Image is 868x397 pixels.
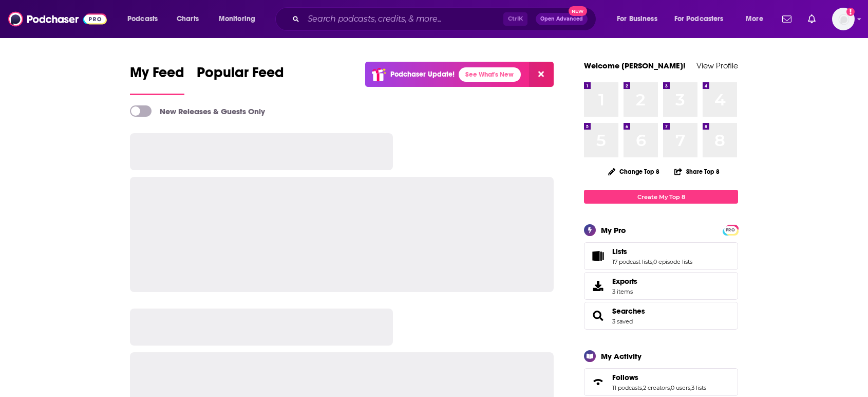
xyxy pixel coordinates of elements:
a: Searches [588,309,608,323]
span: Popular Feed [197,64,284,87]
a: Popular Feed [197,64,284,95]
span: Open Advanced [540,16,583,22]
a: PRO [724,226,737,233]
span: My Feed [130,64,184,87]
span: Follows [584,368,738,396]
a: Follows [588,375,608,389]
a: New Releases & Guests Only [130,105,265,117]
a: 2 creators [643,384,670,391]
a: 17 podcast lists [612,258,652,265]
button: open menu [212,11,269,27]
a: Exports [584,272,738,300]
span: Exports [612,277,637,286]
span: Lists [584,242,738,270]
a: Follows [612,373,706,382]
a: Create My Top 8 [584,190,738,204]
button: open menu [739,11,776,27]
span: , [690,384,691,391]
button: Share Top 8 [674,161,720,182]
span: Monitoring [219,12,255,26]
span: Podcasts [127,12,158,26]
button: open menu [668,11,739,27]
svg: Add a profile image [846,8,855,16]
a: Show notifications dropdown [804,10,820,28]
img: User Profile [832,8,855,30]
a: 0 episode lists [653,258,692,265]
span: Lists [612,247,627,256]
span: Follows [612,373,638,382]
button: Change Top 8 [602,165,666,178]
a: See What's New [459,67,521,82]
span: Ctrl K [503,12,527,26]
a: Lists [612,247,692,256]
span: 3 items [612,288,637,295]
span: Logged in as dbartlett [832,8,855,30]
div: My Pro [601,225,626,235]
button: Open AdvancedNew [536,13,588,25]
span: Searches [584,302,738,330]
div: My Activity [601,351,641,361]
a: Lists [588,249,608,263]
span: For Podcasters [674,12,724,26]
span: , [652,258,653,265]
a: Show notifications dropdown [778,10,796,28]
button: Show profile menu [832,8,855,30]
span: More [746,12,763,26]
a: My Feed [130,64,184,95]
span: For Business [617,12,657,26]
input: Search podcasts, credits, & more... [304,11,503,27]
span: PRO [724,226,737,234]
a: Charts [170,11,205,27]
span: , [642,384,643,391]
p: Podchaser Update! [390,70,455,79]
a: 11 podcasts [612,384,642,391]
a: 3 saved [612,318,633,325]
span: Charts [177,12,199,26]
img: Podchaser - Follow, Share and Rate Podcasts [8,9,107,29]
button: open menu [610,11,670,27]
span: Exports [588,279,608,293]
a: View Profile [696,61,738,70]
a: Welcome [PERSON_NAME]! [584,61,686,70]
a: 0 users [671,384,690,391]
div: Search podcasts, credits, & more... [285,7,606,31]
span: New [569,6,587,16]
span: , [670,384,671,391]
button: open menu [120,11,171,27]
a: Searches [612,306,645,316]
a: 3 lists [691,384,706,391]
